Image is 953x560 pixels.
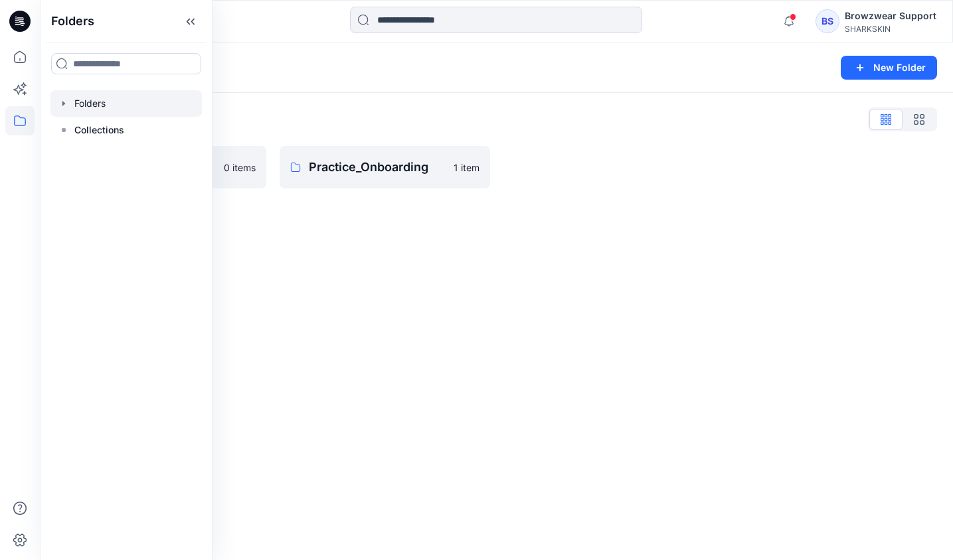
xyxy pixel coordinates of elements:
p: Practice_Onboarding [309,158,446,176]
div: BS [816,9,839,33]
p: 1 item [454,161,479,175]
p: 0 items [224,161,256,175]
a: Practice_Onboarding1 item [280,146,490,188]
p: Collections [74,122,124,138]
div: Browzwear Support [845,8,936,24]
div: SHARKSKIN [845,24,936,34]
button: New Folder [841,56,937,80]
